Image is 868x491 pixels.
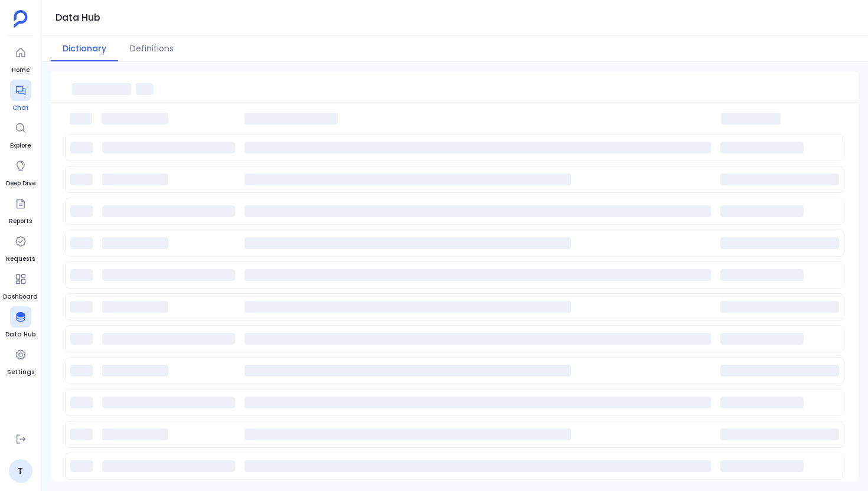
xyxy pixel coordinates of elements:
[3,269,38,302] a: Dashboard
[51,36,118,61] button: Dictionary
[5,330,35,339] span: Data Hub
[9,459,32,483] a: T
[118,36,185,61] button: Definitions
[6,231,35,264] a: Requests
[10,141,31,150] span: Explore
[6,179,35,188] span: Deep Dive
[5,306,35,339] a: Data Hub
[9,193,32,226] a: Reports
[10,103,31,113] span: Chat
[6,155,35,188] a: Deep Dive
[14,10,28,28] img: petavue logo
[7,344,34,377] a: Settings
[10,42,31,75] a: Home
[56,9,100,26] h1: Data Hub
[3,292,38,302] span: Dashboard
[10,66,31,75] span: Home
[7,368,34,377] span: Settings
[10,80,31,113] a: Chat
[6,254,35,264] span: Requests
[9,217,32,226] span: Reports
[10,117,31,150] a: Explore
